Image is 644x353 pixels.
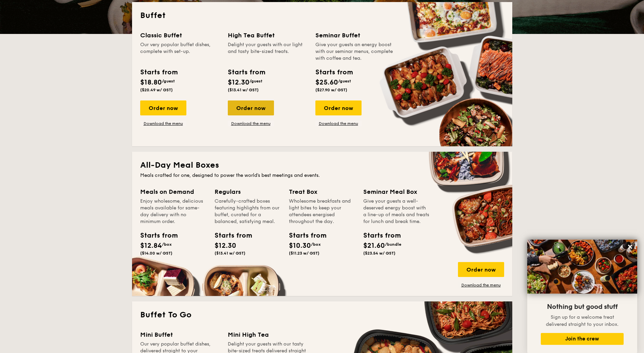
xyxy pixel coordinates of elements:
a: Download the menu [315,121,362,126]
span: Sign up for a welcome treat delivered straight to your inbox. [546,314,619,327]
span: /box [162,242,172,247]
span: ($23.54 w/ GST) [363,251,395,256]
div: Starts from [140,67,177,77]
div: Mini Buffet [140,330,220,339]
span: ($11.23 w/ GST) [289,251,319,256]
div: Classic Buffet [140,31,220,40]
div: Treat Box [289,187,355,197]
div: Starts from [228,67,265,77]
div: Delight your guests with our light and tasty bite-sized treats. [228,41,307,62]
div: Order now [458,262,504,277]
span: /box [311,242,321,247]
span: ($13.41 w/ GST) [228,88,259,92]
img: DSC07876-Edit02-Large.jpeg [527,240,637,294]
a: Download the menu [458,282,504,288]
div: Meals crafted for one, designed to power the world's best meetings and events. [140,172,504,179]
div: Regulars [215,187,281,197]
div: Starts from [289,230,319,241]
h2: Buffet [140,10,504,21]
span: $18.80 [140,78,162,87]
span: /guest [338,79,351,83]
span: $21.60 [363,242,385,250]
div: Give your guests a well-deserved energy boost with a line-up of meals and treats for lunch and br... [363,198,429,225]
span: $10.30 [289,242,311,250]
div: Starts from [215,230,245,241]
span: $12.30 [228,78,250,87]
button: Join the crew [541,333,624,345]
span: $12.30 [215,242,236,250]
h2: All-Day Meal Boxes [140,160,504,171]
div: Starts from [315,67,352,77]
div: Starts from [140,230,171,241]
div: Order now [315,100,362,115]
div: Meals on Demand [140,187,206,197]
div: Wholesome breakfasts and light bites to keep your attendees energised throughout the day. [289,198,355,225]
div: Order now [140,100,186,115]
span: /guest [250,79,262,83]
h2: Buffet To Go [140,310,504,320]
span: /guest [162,79,175,83]
div: Mini High Tea [228,330,307,339]
span: $12.84 [140,242,162,250]
span: ($14.00 w/ GST) [140,251,172,256]
div: High Tea Buffet [228,31,307,40]
div: Give your guests an energy boost with our seminar menus, complete with coffee and tea. [315,41,395,62]
div: Seminar Buffet [315,31,395,40]
div: Carefully-crafted boxes featuring highlights from our buffet, curated for a balanced, satisfying ... [215,198,281,225]
span: Nothing but good stuff [547,303,618,311]
span: ($27.90 w/ GST) [315,88,347,92]
div: Starts from [363,230,394,241]
a: Download the menu [228,121,274,126]
button: Close [625,241,636,252]
a: Download the menu [140,121,186,126]
span: /bundle [385,242,401,247]
span: ($20.49 w/ GST) [140,88,173,92]
span: $25.60 [315,78,338,87]
div: Seminar Meal Box [363,187,429,197]
div: Order now [228,100,274,115]
div: Enjoy wholesome, delicious meals available for same-day delivery with no minimum order. [140,198,206,225]
div: Our very popular buffet dishes, complete with set-up. [140,41,220,62]
span: ($13.41 w/ GST) [215,251,245,256]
